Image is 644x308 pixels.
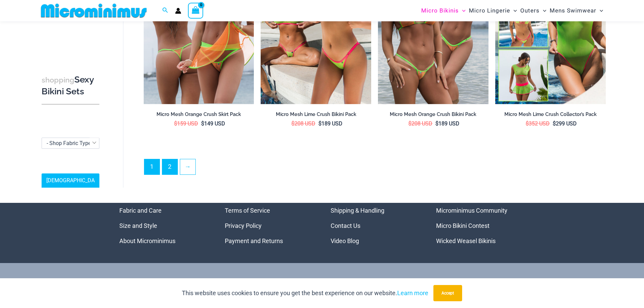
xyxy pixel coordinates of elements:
h2: Micro Mesh Orange Crush Bikini Pack [378,111,488,118]
a: Micro Bikini Contest [436,222,490,229]
a: Micro Mesh Lime Crush Collector’s Pack [495,111,606,120]
span: Menu Toggle [540,2,546,19]
a: Micro Mesh Orange Crush Bikini Pack [378,111,488,120]
aside: Footer Widget 3 [331,203,420,248]
h2: Micro Mesh Lime Crush Collector’s Pack [495,111,606,118]
span: $ [526,120,529,127]
nav: Menu [436,203,525,248]
a: Micro Mesh Orange Crush Skirt Pack [144,111,254,120]
bdi: 208 USD [291,120,315,127]
span: $ [408,120,411,127]
h2: Micro Mesh Lime Crush Bikini Pack [261,111,371,118]
a: Privacy Policy [225,222,262,229]
bdi: 299 USD [553,120,577,127]
a: Micro Mesh Lime Crush Bikini Pack [261,111,371,120]
a: Micro BikinisMenu ToggleMenu Toggle [420,2,467,19]
a: Search icon link [162,6,168,15]
a: Learn more [397,289,428,297]
bdi: 159 USD [174,120,198,127]
bdi: 189 USD [435,120,459,127]
aside: Footer Widget 1 [119,203,208,248]
a: OutersMenu ToggleMenu Toggle [519,2,548,19]
aside: Footer Widget 2 [225,203,314,248]
a: View Shopping Cart, empty [188,3,204,18]
a: → [180,159,195,174]
a: Mens SwimwearMenu ToggleMenu Toggle [548,2,605,19]
span: $ [435,120,438,127]
a: Micro LingerieMenu ToggleMenu Toggle [467,2,519,19]
a: About Microminimus [119,237,175,244]
span: Page 1 [144,159,160,174]
span: $ [174,120,177,127]
span: Micro Lingerie [469,2,510,19]
a: Video Blog [331,237,359,244]
a: Fabric and Care [119,207,162,214]
nav: Menu [119,203,208,248]
nav: Menu [331,203,420,248]
span: Mens Swimwear [550,2,596,19]
a: Shipping & Handling [331,207,384,214]
span: $ [318,120,321,127]
bdi: 352 USD [526,120,550,127]
span: shopping [42,76,74,84]
nav: Product Pagination [144,159,606,179]
nav: Site Navigation [419,1,606,20]
span: Outers [520,2,540,19]
span: $ [291,120,294,127]
a: Account icon link [175,8,181,14]
span: $ [201,120,204,127]
bdi: 149 USD [201,120,225,127]
a: Contact Us [331,222,360,229]
a: Terms of Service [225,207,270,214]
a: Payment and Returns [225,237,283,244]
h2: Micro Mesh Orange Crush Skirt Pack [144,111,254,118]
span: Micro Bikinis [421,2,459,19]
a: Microminimus Community [436,207,507,214]
aside: Footer Widget 4 [436,203,525,248]
bdi: 189 USD [318,120,342,127]
a: Wicked Weasel Bikinis [436,237,496,244]
button: Accept [433,285,462,301]
nav: Menu [225,203,314,248]
a: [DEMOGRAPHIC_DATA] Sizing Guide [42,174,99,199]
span: Menu Toggle [596,2,603,19]
h3: Sexy Bikini Sets [42,74,99,97]
span: - Shop Fabric Type [42,138,99,149]
a: Page 2 [162,159,177,174]
span: Menu Toggle [459,2,466,19]
p: This website uses cookies to ensure you get the best experience on our website. [182,288,428,298]
span: - Shop Fabric Type [47,140,91,146]
bdi: 208 USD [408,120,432,127]
span: Menu Toggle [510,2,517,19]
span: - Shop Fabric Type [42,138,99,148]
a: Size and Style [119,222,157,229]
img: MM SHOP LOGO FLAT [38,3,149,18]
span: $ [553,120,556,127]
